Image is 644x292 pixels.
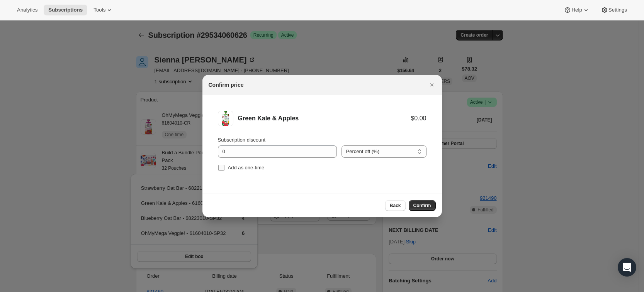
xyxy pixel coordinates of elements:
[218,111,233,126] img: Green Kale & Apples
[596,5,632,15] button: Settings
[385,200,406,211] button: Back
[608,7,627,13] span: Settings
[413,203,431,209] span: Confirm
[228,165,265,170] span: Add as one-time
[409,200,436,211] button: Confirm
[390,203,401,209] span: Back
[89,5,118,15] button: Tools
[17,7,37,13] span: Analytics
[44,5,87,15] button: Subscriptions
[238,115,411,122] div: Green Kale & Apples
[218,137,266,143] span: Subscription discount
[559,5,594,15] button: Help
[411,115,426,122] div: $0.00
[12,5,42,15] button: Analytics
[571,7,582,13] span: Help
[93,7,105,13] span: Tools
[618,258,636,277] div: Open Intercom Messenger
[209,81,244,89] h2: Confirm price
[427,79,437,90] button: Close
[48,7,83,13] span: Subscriptions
